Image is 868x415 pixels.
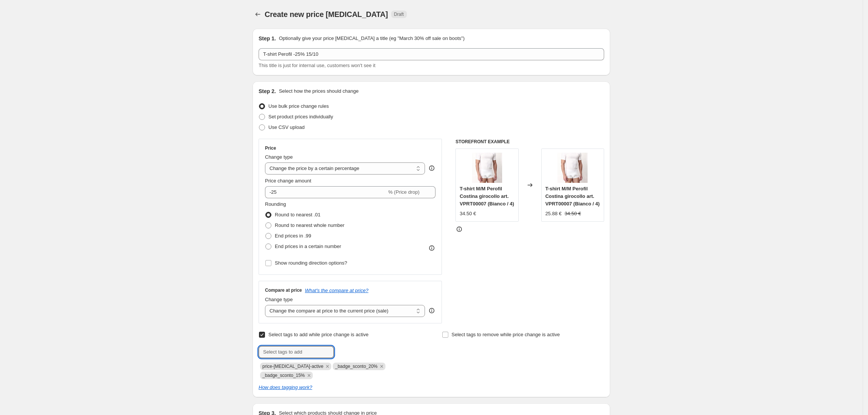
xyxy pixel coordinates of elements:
a: How does tagging work? [259,384,312,390]
span: Select tags to add while price change is active [268,332,369,337]
h6: STOREFRONT EXAMPLE [455,139,604,145]
span: Select tags to remove while price change is active [452,332,560,337]
span: End prices in .99 [275,233,311,239]
span: _badge_sconto_20% [335,364,378,369]
span: Change type [265,297,293,302]
span: Round to nearest whole number [275,222,344,228]
h3: Compare at price [265,287,302,293]
input: 30% off holiday sale [259,48,604,60]
div: 25.88 € [545,210,562,217]
span: T-shirt M/M Perofil Costina girocollo art. VPRT00007 (Bianco / 4) [545,186,600,207]
span: Rounding [265,201,286,207]
span: Price change amount [265,178,311,184]
span: Use CSV upload [268,124,305,130]
span: Round to nearest .01 [275,212,320,217]
span: Draft [394,11,404,17]
span: Create new price [MEDICAL_DATA] [265,10,388,18]
button: Remove price-change-job-active [324,363,331,370]
input: Select tags to add [259,346,334,358]
img: 8001611004861_80x.jpg [472,153,502,183]
h2: Step 2. [259,87,276,95]
button: Price change jobs [253,9,263,20]
span: T-shirt M/M Perofil Costina girocollo art. VPRT00007 (Bianco / 4) [460,186,514,207]
span: End prices in a certain number [275,243,341,249]
strike: 34.50 € [565,210,581,217]
button: Remove _badge_sconto_20% [378,363,385,370]
span: Set product prices individually [268,114,333,119]
span: price-change-job-active [262,364,323,369]
h2: Step 1. [259,35,276,42]
div: help [428,164,436,172]
div: 34.50 € [460,210,476,217]
span: Change type [265,154,293,160]
p: Select how the prices should change [279,87,359,95]
span: This title is just for internal use, customers won't see it [259,63,375,68]
h3: Price [265,145,276,151]
button: Remove _badge_sconto_15% [306,372,312,379]
span: _badge_sconto_15% [262,373,305,378]
span: Show rounding direction options? [275,260,347,266]
span: Use bulk price change rules [268,103,329,109]
p: Optionally give your price [MEDICAL_DATA] a title (eg "March 30% off sale on boots") [279,35,464,42]
span: % (Price drop) [388,189,419,195]
img: 8001611004861_80x.jpg [557,153,588,183]
input: -15 [265,186,387,198]
div: help [428,307,436,314]
button: What's the compare at price? [305,288,369,293]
